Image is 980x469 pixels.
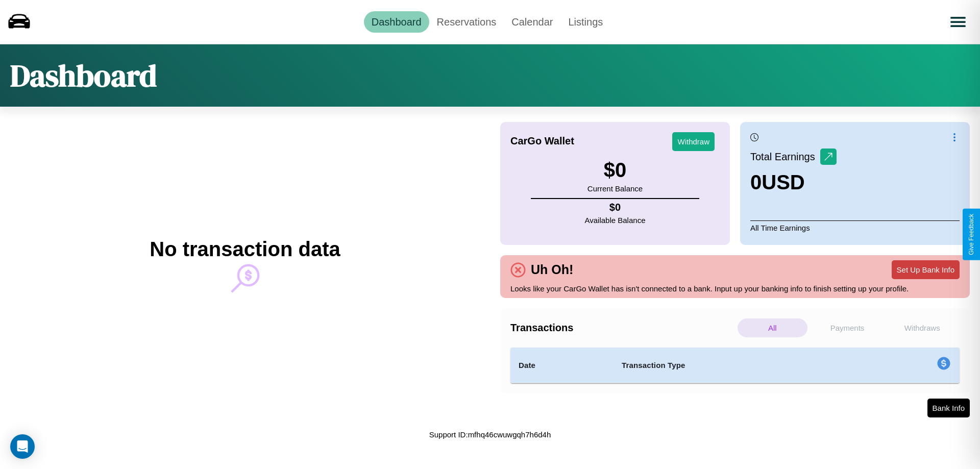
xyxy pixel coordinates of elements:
[10,55,157,96] h1: Dashboard
[510,348,960,383] table: simple table
[510,322,735,334] h4: Transactions
[738,318,807,337] p: All
[672,132,715,151] button: Withdraw
[587,182,643,195] p: Current Balance
[504,11,560,33] a: Calendar
[10,434,35,459] div: Open Intercom Messenger
[750,220,960,235] p: All Time Earnings
[968,214,975,255] div: Give Feedback
[510,282,960,295] p: Looks like your CarGo Wallet has isn't connected to a bank. Input up your banking info to finish ...
[944,8,972,36] button: Open menu
[813,318,883,337] p: Payments
[750,147,820,166] p: Total Earnings
[364,11,429,33] a: Dashboard
[622,359,853,372] h4: Transaction Type
[887,318,957,337] p: Withdraws
[526,262,578,277] h4: Uh Oh!
[750,171,837,194] h3: 0 USD
[510,135,574,147] h4: CarGo Wallet
[429,428,551,441] p: Support ID: mfhq46cwuwgqh7h6d4h
[429,11,504,33] a: Reservations
[150,238,340,261] h2: No transaction data
[927,399,970,417] button: Bank Info
[585,202,646,213] h4: $ 0
[587,159,643,182] h3: $ 0
[560,11,610,33] a: Listings
[519,359,605,372] h4: Date
[585,213,646,227] p: Available Balance
[892,260,960,279] button: Set Up Bank Info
